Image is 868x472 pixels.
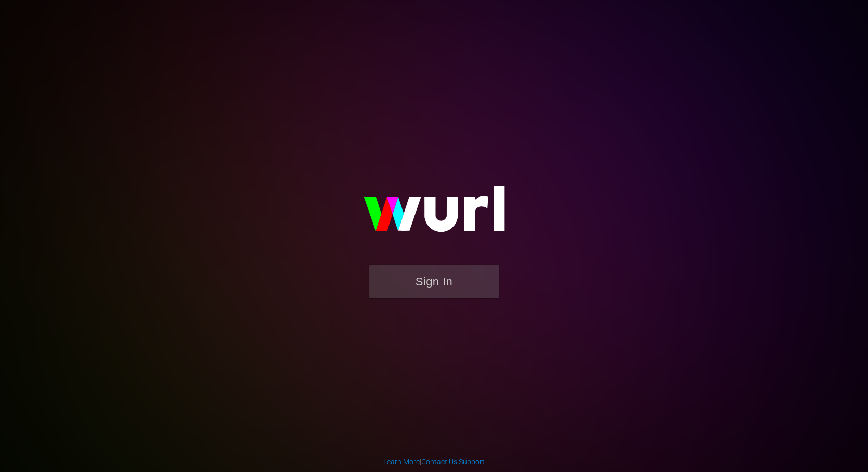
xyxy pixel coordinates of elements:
a: Learn More [383,457,420,466]
img: wurl-logo-on-black-223613ac3d8ba8fe6dc639794a292ebdb59501304c7dfd60c99c58986ef67473.svg [330,163,538,264]
a: Contact Us [421,457,457,466]
a: Support [459,457,485,466]
div: | | [383,456,485,467]
button: Sign In [369,265,499,298]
